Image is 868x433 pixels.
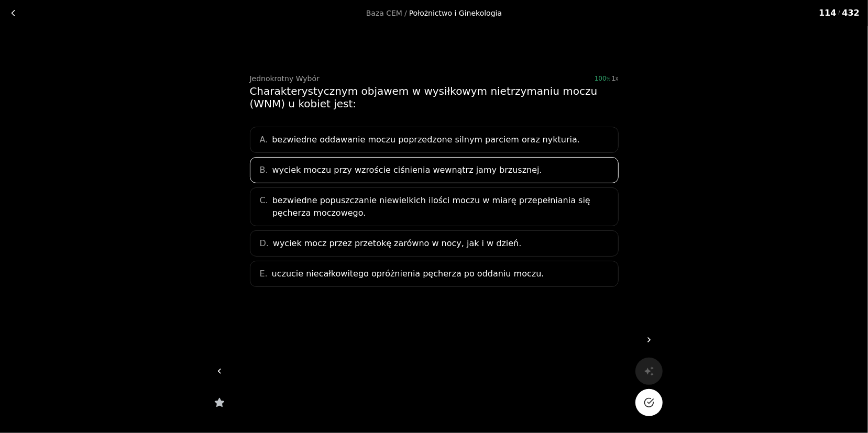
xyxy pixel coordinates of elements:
[260,268,268,280] span: E.
[260,194,268,219] span: C.
[595,75,619,82] div: 100%
[366,9,402,17] a: Baza CEM
[250,75,320,82] div: Jednokrotny Wybór
[250,157,619,183] div: B.wyciek moczu przy wzroście ciśnienia wewnątrz jamy brzusznej.
[250,187,619,226] div: C.bezwiedne popuszczanie niewielkich ilości moczu w miarę przepełniania się pęcherza moczowego.
[272,164,542,176] span: wyciek moczu przy wzroście ciśnienia wewnątrz jamy brzusznej.
[273,237,522,250] span: wyciek mocz przez przetokę zarówno w nocy, jak i w dzień.
[250,127,619,153] div: A.bezwiedne oddawanie moczu poprzedzone silnym parciem oraz nykturia.
[404,9,407,17] span: /
[595,75,611,82] span: 100
[260,237,269,250] span: D.
[250,261,619,287] div: E.uczucie niecałkowitego opróżnienia pęcherza po oddaniu moczu.
[272,134,580,146] span: bezwiedne oddawanie moczu poprzedzone silnym parciem oraz nykturia.
[272,268,544,280] span: uczucie niecałkowitego opróżnienia pęcherza po oddaniu moczu.
[409,9,502,17] div: Położnictwo i Ginekologia
[635,389,663,416] button: Na pewno?
[250,230,619,257] div: D.wyciek mocz przez przetokę zarówno w nocy, jak i w dzień.
[272,194,612,219] span: bezwiedne popuszczanie niewielkich ilości moczu w miarę przepełniania się pęcherza moczowego.
[260,164,268,176] span: B.
[819,7,864,19] div: 114 432
[260,134,268,146] span: A.
[250,85,619,110] div: Charakterystycznym objawem w wysiłkowym nietrzymaniu moczu (WNM) u kobiet jest:
[839,7,840,19] span: /
[611,75,618,82] div: 1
